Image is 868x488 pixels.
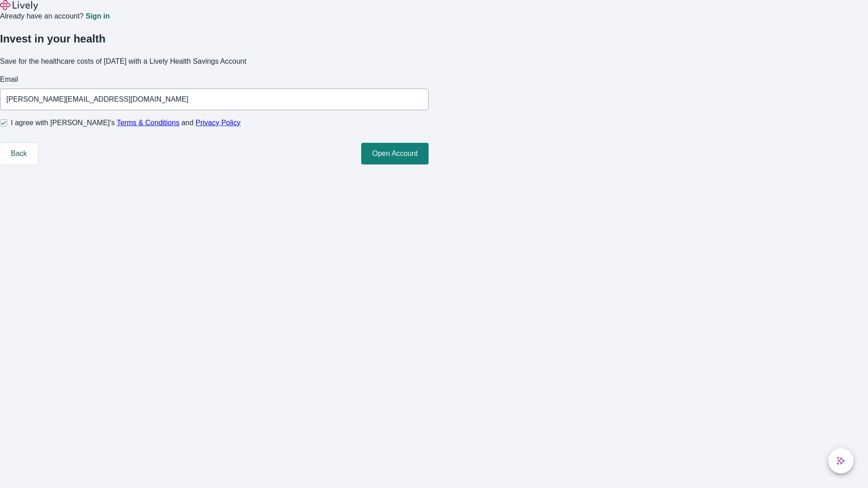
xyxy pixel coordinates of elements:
button: Open Account [361,143,429,164]
svg: Lively AI Assistant [836,456,845,465]
a: Terms & Conditions [117,119,179,127]
span: I agree with [PERSON_NAME]’s and [11,117,241,128]
button: chat [828,448,854,474]
a: Privacy Policy [196,119,241,127]
a: Sign in [85,13,109,20]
